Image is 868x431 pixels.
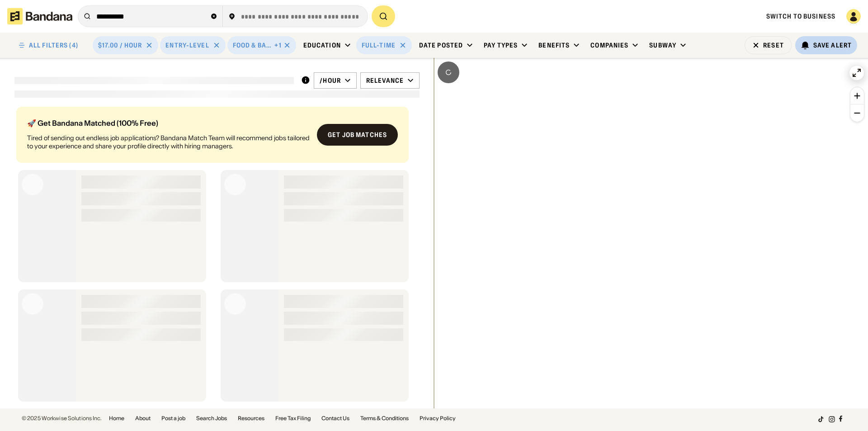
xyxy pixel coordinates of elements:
[109,416,124,421] a: Home
[98,41,142,49] div: $17.00 / hour
[274,41,281,49] div: +1
[233,41,273,49] div: Food & Bars
[135,416,151,421] a: About
[27,134,310,150] div: Tired of sending out endless job applications? Bandana Match Team will recommend jobs tailored to...
[328,132,387,138] div: Get job matches
[419,41,463,49] div: Date Posted
[29,42,78,48] div: ALL FILTERS (4)
[165,41,209,49] div: Entry-Level
[321,416,349,421] a: Contact Us
[813,41,852,49] div: Save Alert
[7,8,72,24] img: Bandana logotype
[362,41,396,49] div: Full-time
[161,416,185,421] a: Post a job
[763,42,784,48] div: Reset
[275,416,311,421] a: Free Tax Filing
[22,416,102,421] div: © 2025 Workwise Solutions Inc.
[360,416,409,421] a: Terms & Conditions
[238,416,264,421] a: Resources
[484,41,518,49] div: Pay Types
[766,12,835,20] a: Switch to Business
[649,41,676,49] div: Subway
[14,103,420,408] div: grid
[366,76,404,85] div: Relevance
[320,76,341,85] div: /hour
[590,41,628,49] div: Companies
[196,416,227,421] a: Search Jobs
[420,416,456,421] a: Privacy Policy
[303,41,341,49] div: Education
[27,119,310,127] div: 🚀 Get Bandana Matched (100% Free)
[538,41,570,49] div: Benefits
